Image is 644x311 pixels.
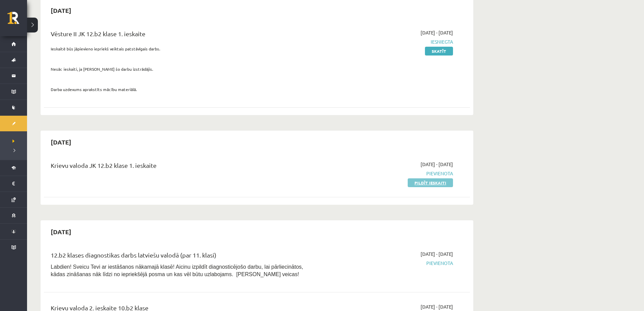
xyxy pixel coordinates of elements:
[421,161,453,168] span: [DATE] - [DATE]
[51,264,303,277] span: Labdien! Sveicu Tevi ar iestāšanos nākamajā klasē! Aicinu izpildīt diagnosticējošo darbu, lai pār...
[425,47,453,55] a: Skatīt
[326,38,453,45] span: Iesniegta
[421,303,453,310] span: [DATE] - [DATE]
[51,161,315,173] div: Krievu valoda JK 12.b2 klase 1. ieskaite
[326,260,453,267] span: Pievienota
[326,170,453,177] span: Pievienota
[421,250,453,258] span: [DATE] - [DATE]
[51,86,315,92] p: Darba uzdevums aprakstīts mācību materiālā.
[51,46,315,52] p: Ieskaitē būs jāpievieno iepriekš veiktais patstāvīgais darbs.
[408,178,453,187] a: Pildīt ieskaiti
[44,2,78,18] h2: [DATE]
[51,250,315,263] div: 12.b2 klases diagnostikas darbs latviešu valodā (par 11. klasi)
[44,224,78,240] h2: [DATE]
[44,134,78,150] h2: [DATE]
[51,29,315,42] div: Vēsture II JK 12.b2 klase 1. ieskaite
[421,29,453,36] span: [DATE] - [DATE]
[7,12,27,29] a: Rīgas 1. Tālmācības vidusskola
[51,66,315,72] p: Nesāc ieskaiti, ja [PERSON_NAME] šo darbu izstrādājis.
